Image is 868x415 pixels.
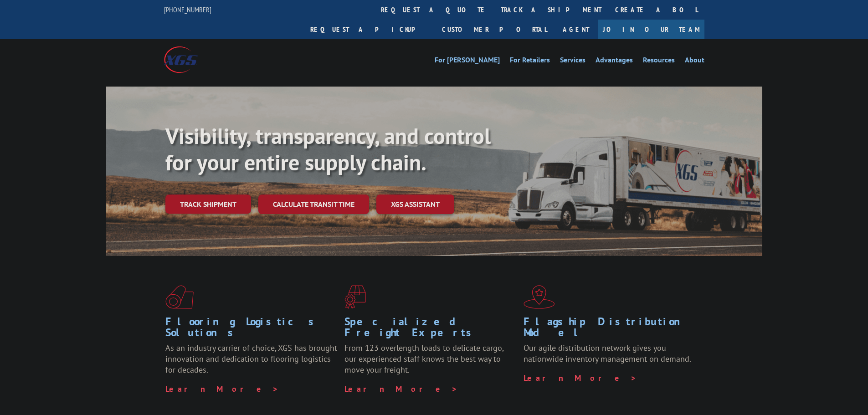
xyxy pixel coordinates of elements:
[524,373,637,383] a: Learn More >
[165,122,491,176] b: Visibility, transparency, and control for your entire supply chain.
[524,316,696,343] h1: Flagship Distribution Model
[303,20,435,39] a: Request a pickup
[524,343,691,364] span: Our agile distribution network gives you nationwide inventory management on demand.
[685,56,704,67] a: About
[165,384,279,394] a: Learn More >
[344,384,458,394] a: Learn More >
[165,343,337,375] span: As an industry carrier of choice, XGS has brought innovation and dedication to flooring logistics...
[165,285,194,309] img: xgs-icon-total-supply-chain-intelligence-red
[258,195,369,214] a: Calculate transit time
[560,56,586,67] a: Services
[165,316,338,343] h1: Flooring Logistics Solutions
[344,343,517,383] p: From 123 overlength loads to delicate cargo, our experienced staff knows the best way to move you...
[524,285,555,309] img: xgs-icon-flagship-distribution-model-red
[344,316,517,343] h1: Specialized Freight Experts
[165,195,251,214] a: Track shipment
[376,195,454,214] a: XGS ASSISTANT
[344,285,366,309] img: xgs-icon-focused-on-flooring-red
[554,20,598,39] a: Agent
[643,56,675,67] a: Resources
[598,20,704,39] a: Join Our Team
[596,56,633,67] a: Advantages
[435,56,500,67] a: For [PERSON_NAME]
[164,5,211,14] a: [PHONE_NUMBER]
[435,20,554,39] a: Customer Portal
[510,56,550,67] a: For Retailers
